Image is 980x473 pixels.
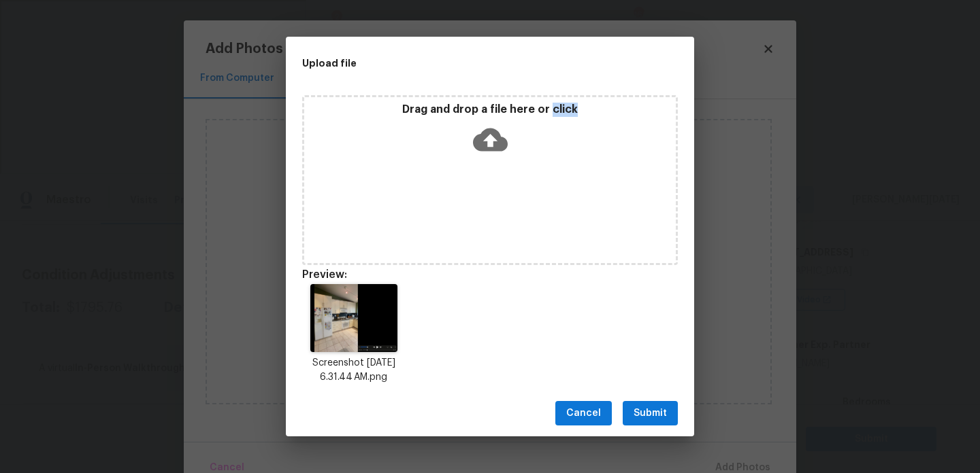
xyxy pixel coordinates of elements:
[555,401,612,426] button: Cancel
[304,103,676,117] p: Drag and drop a file here or click
[310,284,397,352] img: P95kolb8zxxQQAAAABJRU5ErkJggg==
[634,405,667,422] span: Submit
[623,401,678,426] button: Submit
[302,56,617,71] h2: Upload file
[302,356,406,385] p: Screenshot [DATE] 6.31.44 AM.png
[566,405,601,422] span: Cancel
